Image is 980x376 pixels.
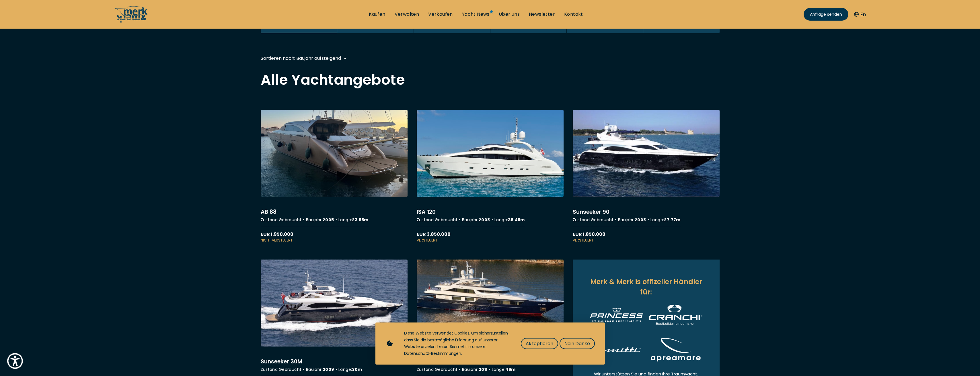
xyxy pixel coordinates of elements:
img: Princess Yachts [590,308,643,322]
a: More details aboutAB 88 [261,110,408,243]
a: Anfrage senden [804,8,848,21]
a: Newsletter [529,11,555,17]
a: Yacht News [462,11,490,17]
a: More details aboutSunseeker 90 [573,110,720,243]
h2: Alle Yachtangebote [261,73,720,87]
span: Nein Danke [564,340,590,347]
div: Sortieren nach: Baujahr aufsteigend [261,55,341,62]
a: Kontakt [564,11,583,17]
button: Nein Danke [560,338,595,349]
a: Datenschutz-Bestimmungen [404,351,461,356]
div: Diese Website verwendet Cookies, um sicherzustellen, dass Sie die bestmögliche Erfahrung auf unse... [404,330,509,357]
a: Verkaufen [428,11,453,17]
a: Über uns [499,11,520,17]
img: Cranchi [649,305,702,325]
img: Apreamare [649,336,702,363]
img: Comitti [590,346,643,354]
a: More details aboutISA 120 [417,110,564,243]
button: Show Accessibility Preferences [6,352,24,370]
span: Anfrage senden [810,11,842,17]
a: Kaufen [369,11,385,17]
h2: Merk & Merk is offizeller Händler für: [590,277,702,297]
button: En [854,11,866,18]
button: Akzeptieren [521,338,558,349]
span: Akzeptieren [526,340,553,347]
a: Verwalten [395,11,419,17]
